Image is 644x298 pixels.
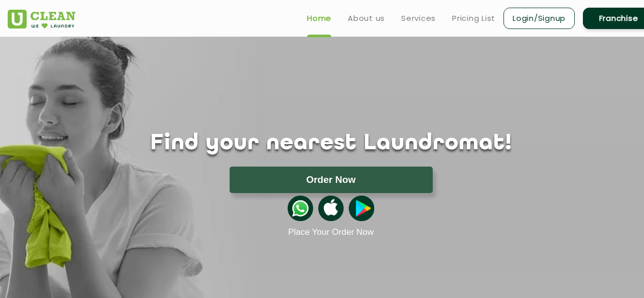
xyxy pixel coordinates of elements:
img: playstoreicon.png [349,196,374,221]
img: UClean Laundry and Dry Cleaning [8,10,75,29]
a: Login/Signup [503,8,575,29]
a: Pricing List [452,12,495,24]
img: apple-icon.png [318,196,344,221]
a: Place Your Order Now [288,227,374,237]
a: Home [307,12,331,24]
a: About us [348,12,385,24]
img: whatsappicon.png [288,196,313,221]
button: Order Now [230,167,433,193]
a: Services [401,12,436,24]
